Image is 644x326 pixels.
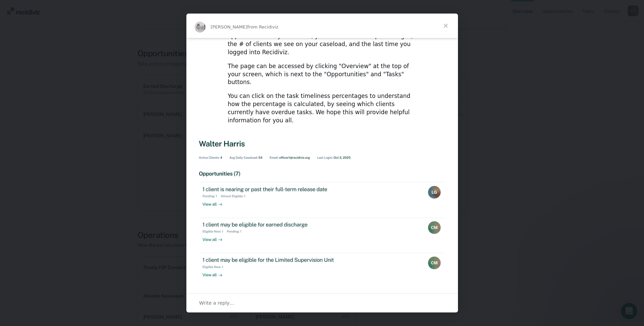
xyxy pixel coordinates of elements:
[195,22,205,33] img: Profile image for Kim
[199,299,235,307] span: Write a reply…
[228,62,417,86] div: The page can be accessed by clicking "Overview" at the top of your screen, which is next to the "...
[228,92,417,124] div: You can click on the task timeliness percentages to understand how the percentage is calculated, ...
[434,14,458,38] span: Close
[247,24,279,29] span: from Recidiviz
[186,293,458,312] div: Open conversation and reply
[211,24,247,29] span: [PERSON_NAME]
